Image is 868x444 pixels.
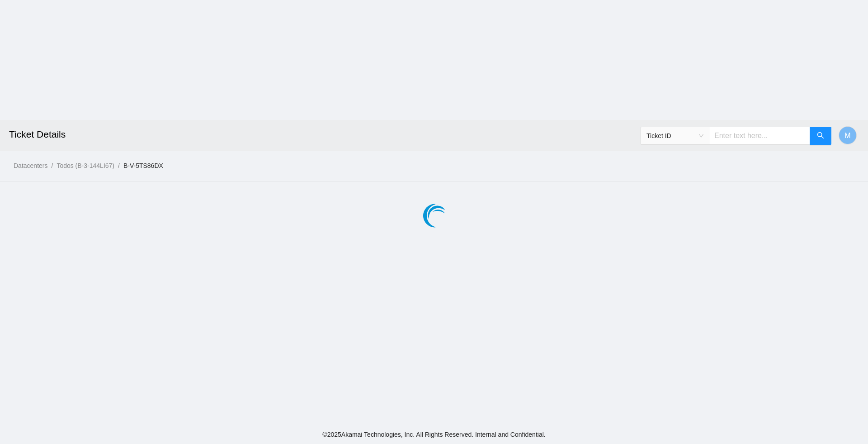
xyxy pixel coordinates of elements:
[9,120,604,149] h2: Ticket Details
[118,162,120,169] span: /
[844,130,850,141] span: M
[709,127,810,145] input: Enter text here...
[57,162,114,169] a: Todos (B-3-144LI67)
[839,126,857,144] button: M
[51,162,53,169] span: /
[817,132,824,140] span: search
[14,162,47,169] a: Datacenters
[123,162,163,169] a: B-V-5TS86DX
[810,127,831,145] button: search
[646,129,703,143] span: Ticket ID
